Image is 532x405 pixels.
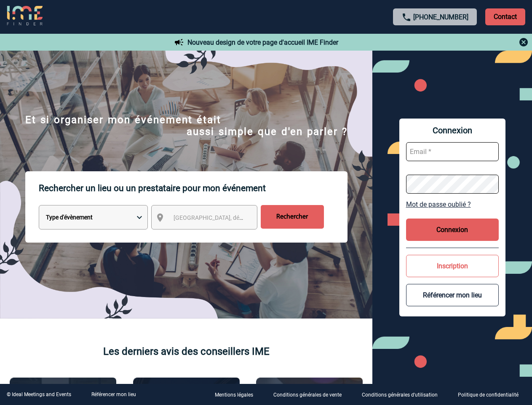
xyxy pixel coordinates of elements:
[267,391,355,399] a: Conditions générales de vente
[406,200,499,208] a: Mot de passe oublié ?
[401,12,412,22] img: call-24-px.png
[406,284,499,306] button: Référencer mon lieu
[39,171,348,205] p: Rechercher un lieu ou un prestataire pour mon événement
[174,214,291,221] span: [GEOGRAPHIC_DATA], département, région...
[413,13,468,21] a: [PHONE_NUMBER]
[215,392,253,398] p: Mentions légales
[362,392,438,398] p: Conditions générales d'utilisation
[451,391,532,399] a: Politique de confidentialité
[7,391,71,397] div: © Ideal Meetings and Events
[406,219,499,241] button: Connexion
[458,392,519,398] p: Politique de confidentialité
[406,255,499,277] button: Inscription
[355,391,451,399] a: Conditions générales d'utilisation
[406,142,499,161] input: Email *
[485,8,525,25] p: Contact
[261,205,324,229] input: Rechercher
[208,391,267,399] a: Mentions légales
[273,392,342,398] p: Conditions générales de vente
[406,125,499,135] span: Connexion
[91,391,136,397] a: Référencer mon lieu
